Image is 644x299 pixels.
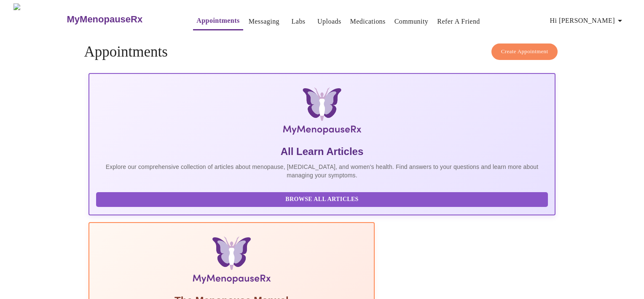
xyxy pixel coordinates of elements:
[350,16,386,27] a: Medications
[196,15,239,27] a: Appointments
[166,87,478,138] img: MyMenopauseRx Logo
[437,16,480,27] a: Refer a Friend
[193,12,243,30] button: Appointments
[317,16,341,27] a: Uploads
[96,145,548,158] h5: All Learn Articles
[501,47,548,57] span: Create Appointment
[547,12,628,29] button: Hi [PERSON_NAME]
[66,5,176,34] a: MyMenopauseRx
[285,13,312,30] button: Labs
[245,13,283,30] button: Messaging
[96,192,548,207] button: Browse All Articles
[550,15,625,27] span: Hi [PERSON_NAME]
[139,236,324,287] img: Menopause Manual
[96,163,548,179] p: Explore our comprehensive collection of articles about menopause, [MEDICAL_DATA], and women's hea...
[249,16,279,27] a: Messaging
[434,13,483,30] button: Refer a Friend
[13,3,66,35] img: MyMenopauseRx Logo
[84,43,560,60] h4: Appointments
[491,43,558,60] button: Create Appointment
[347,13,389,30] button: Medications
[391,13,432,30] button: Community
[314,13,345,30] button: Uploads
[67,14,143,25] h3: MyMenopauseRx
[394,16,429,27] a: Community
[96,195,550,202] a: Browse All Articles
[292,16,306,27] a: Labs
[105,194,540,205] span: Browse All Articles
